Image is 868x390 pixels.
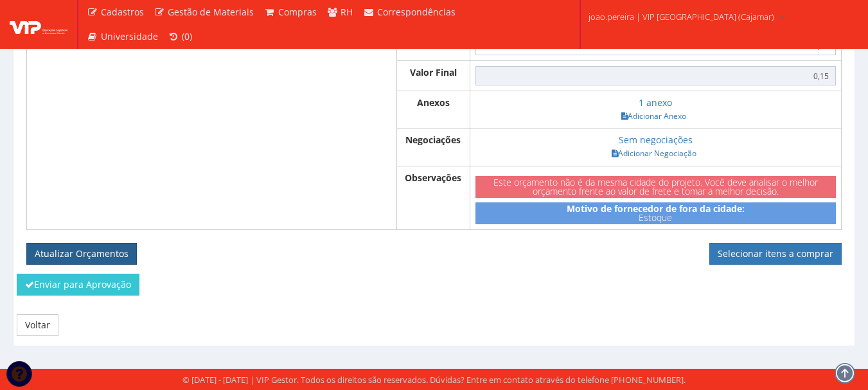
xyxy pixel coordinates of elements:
div: Este orçamento não é da mesma cidade do projeto. Você deve analisar o melhor orçamento frente ao ... [475,176,836,198]
span: Compras [278,6,317,18]
th: Anexos [397,91,470,129]
a: Sem negociações [619,134,693,146]
a: 1 anexo [639,96,672,109]
span: joao.pereira | VIP [GEOGRAPHIC_DATA] (Cajamar) [589,10,774,23]
a: Adicionar Negociação [608,146,700,160]
span: Cadastros [101,6,144,18]
a: Selecionar itens a comprar [709,243,842,265]
button: Atualizar Orçamentos [26,243,137,265]
span: Gestão de Materiais [168,6,254,18]
th: Observações [397,166,470,229]
span: Universidade [101,30,158,42]
div: © [DATE] - [DATE] | VIP Gestor. Todos os direitos são reservados. Dúvidas? Entre em contato atrav... [182,374,686,386]
button: Enviar para Aprovação [17,274,139,296]
th: Negociações [397,129,470,166]
img: logo [10,15,67,34]
a: (0) [163,24,198,49]
div: Estoque [475,202,836,224]
span: RH [341,6,353,18]
strong: Motivo de fornecedor de fora da cidade: [567,202,745,215]
a: Universidade [82,24,163,49]
th: Valor Final [397,61,470,91]
a: Voltar [17,314,58,336]
span: (0) [182,30,192,42]
a: Adicionar Anexo [617,109,690,123]
span: Correspondências [377,6,456,18]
